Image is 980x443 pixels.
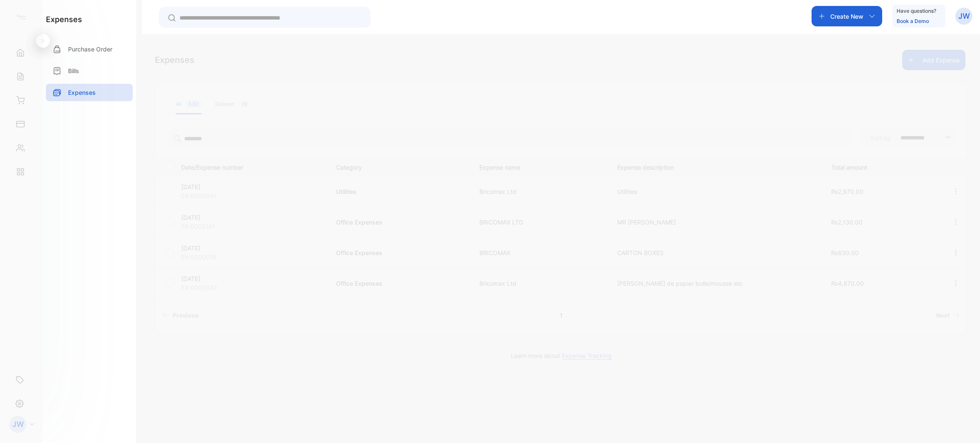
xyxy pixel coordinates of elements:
[812,6,882,26] button: Create New
[902,50,966,70] button: Add Expense
[562,352,612,360] span: Expense Tracking
[181,274,325,283] p: [DATE]
[46,84,133,101] a: Expenses
[176,100,202,108] div: All
[479,248,600,257] p: BRICOMAX
[936,311,949,320] span: Next
[181,253,325,261] p: EX-0000019
[831,188,863,195] span: ₨2,970.00
[479,279,600,288] p: Bricomax Ltd
[336,279,462,288] p: Office Expenses
[933,307,963,323] a: Next page
[68,88,96,97] p: Expenses
[68,66,79,75] p: Bills
[831,249,859,256] span: ₨630.00
[897,18,929,24] a: Book a Demo
[897,7,936,15] p: Have questions?
[181,191,325,200] p: EX-0000041
[871,133,891,142] p: Sort by
[15,11,28,24] img: logo
[617,161,814,172] p: Expense description
[173,311,199,320] span: Previous
[958,11,970,22] p: JW
[215,100,251,108] div: Deleted
[831,161,934,172] p: Total amount
[479,161,600,172] p: Expense name
[155,54,194,66] div: Expenses
[617,187,814,196] p: Utilities
[155,307,967,323] ul: Pagination
[155,351,967,360] p: Learn more about
[181,244,325,253] p: [DATE]
[861,128,955,148] button: Sort by
[185,100,202,108] span: 632
[159,307,202,323] a: Previous page
[479,218,600,227] p: BRICOMAX LTD
[831,280,864,287] span: ₨4,870.00
[181,222,325,231] p: EX-0000191
[68,45,112,54] p: Purchase Order
[830,12,863,21] p: Create New
[617,279,814,288] p: [PERSON_NAME] de papier bulle/mousse etc
[181,161,325,172] p: Date/Expense number
[336,218,462,227] p: Office Expenses
[336,248,462,257] p: Office Expenses
[46,62,133,80] a: Bills
[617,248,814,257] p: CARTON BOXES
[550,307,573,323] a: Page 1 is your current page
[46,14,82,25] h1: expenses
[336,187,462,196] p: Utilities
[181,213,325,222] p: [DATE]
[181,283,325,292] p: EX-0000047
[336,161,462,172] p: Category
[238,100,251,108] span: 28
[181,182,325,191] p: [DATE]
[479,187,600,196] p: Bricomax Ltd
[12,419,24,430] p: JW
[46,40,133,58] a: Purchase Order
[944,407,980,443] iframe: LiveChat chat widget
[955,6,972,26] button: JW
[831,219,863,226] span: ₨2,130.00
[617,218,814,227] p: MR [PERSON_NAME]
